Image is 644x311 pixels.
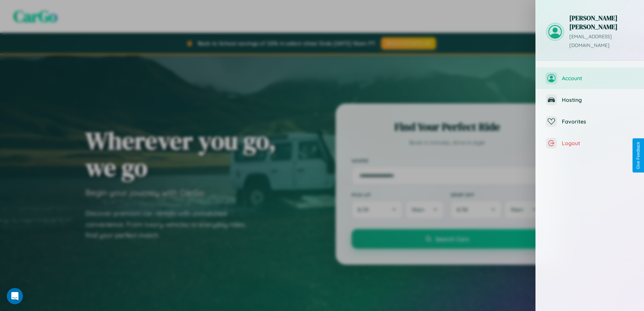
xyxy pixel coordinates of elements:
p: [EMAIL_ADDRESS][DOMAIN_NAME] [569,32,634,50]
span: Account [562,75,634,82]
button: Hosting [536,89,644,111]
button: Account [536,67,644,89]
div: Open Intercom Messenger [7,288,23,304]
span: Favorites [562,118,634,125]
div: Give Feedback [636,142,641,169]
h3: [PERSON_NAME] [PERSON_NAME] [569,14,634,31]
button: Favorites [536,111,644,132]
button: Logout [536,132,644,154]
span: Hosting [562,96,634,103]
span: Logout [562,140,634,147]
